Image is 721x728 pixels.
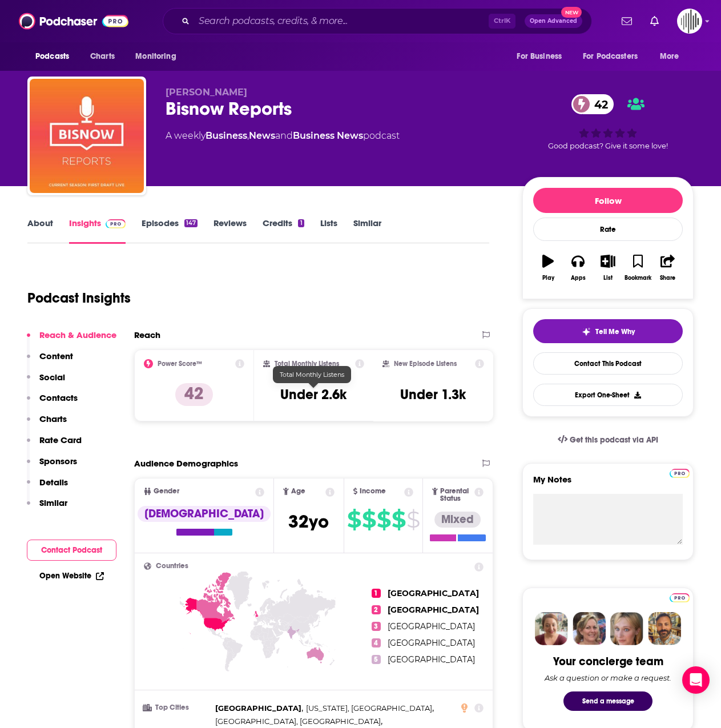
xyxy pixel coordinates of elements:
h2: Reach [134,329,160,340]
a: Pro website [670,467,690,478]
span: [GEOGRAPHIC_DATA] [388,605,479,615]
button: Content [27,351,73,372]
img: User Profile [677,9,702,34]
span: 1 [372,589,381,598]
button: tell me why sparkleTell Me Why [533,319,683,343]
span: Good podcast? Give it some love! [548,142,668,150]
span: , [306,702,434,715]
button: Show profile menu [677,9,702,34]
button: Share [653,247,683,288]
div: [DEMOGRAPHIC_DATA] [138,506,271,522]
span: Charts [90,49,115,65]
a: Charts [83,46,122,67]
label: My Notes [533,474,683,494]
span: 2 [372,605,381,614]
span: [GEOGRAPHIC_DATA], [GEOGRAPHIC_DATA] [215,717,381,726]
span: , [215,715,382,728]
h3: Top Cities [144,704,211,711]
span: 32 yo [288,510,329,533]
span: For Business [517,49,562,65]
span: Parental Status [440,488,473,502]
span: Countries [156,562,188,570]
a: Business News [293,130,363,141]
div: Search podcasts, credits, & more... [163,8,592,34]
span: 42 [583,94,614,114]
span: Total Monthly Listens [280,371,344,379]
span: 3 [372,622,381,631]
a: Show notifications dropdown [617,11,637,31]
span: Logged in as gpg2 [677,9,702,34]
span: Get this podcast via API [570,435,658,445]
button: Play [533,247,563,288]
img: Podchaser Pro [670,593,690,602]
a: Reviews [214,218,247,244]
h2: New Episode Listens [394,360,457,368]
p: Social [39,372,65,383]
button: Sponsors [27,456,77,477]
a: Episodes147 [142,218,198,244]
span: New [561,7,582,18]
span: 5 [372,655,381,664]
button: Contacts [27,392,78,413]
button: open menu [575,46,654,67]
h2: Power Score™ [158,360,202,368]
a: Show notifications dropdown [646,11,663,31]
p: Similar [39,497,67,508]
button: Contact Podcast [27,540,116,561]
a: Contact This Podcast [533,352,683,375]
img: Podchaser - Follow, Share and Rate Podcasts [19,10,128,32]
span: For Podcasters [583,49,638,65]
button: open menu [509,46,576,67]
a: Pro website [670,592,690,602]
span: [GEOGRAPHIC_DATA] [388,638,475,648]
div: Bookmark [625,275,651,281]
button: Bookmark [623,247,652,288]
span: Podcasts [35,49,69,65]
span: $ [392,510,405,529]
p: 42 [175,383,213,406]
button: open menu [27,46,84,67]
h2: Audience Demographics [134,458,238,469]
div: 147 [184,219,198,227]
span: $ [406,510,420,529]
span: and [275,130,293,141]
div: 42Good podcast? Give it some love! [522,87,694,158]
div: 1 [298,219,304,227]
span: Tell Me Why [595,327,635,336]
p: Details [39,477,68,488]
div: List [603,275,613,281]
p: Sponsors [39,456,77,466]
button: Rate Card [27,435,82,456]
p: Rate Card [39,435,82,445]
span: [US_STATE], [GEOGRAPHIC_DATA] [306,703,432,713]
button: Similar [27,497,67,518]
a: Get this podcast via API [549,426,667,454]
img: Podchaser Pro [106,219,126,228]
p: Charts [39,413,67,424]
button: Send a message [563,691,652,711]
img: Bisnow Reports [30,79,144,193]
h3: Under 1.3k [400,386,466,403]
button: Export One-Sheet [533,384,683,406]
button: open menu [652,46,694,67]
button: List [593,247,623,288]
span: Open Advanced [530,18,577,24]
p: Contacts [39,392,78,403]
span: $ [377,510,390,529]
img: Jules Profile [610,612,643,645]
a: Business [206,130,247,141]
img: Jon Profile [648,612,681,645]
button: Open AdvancedNew [525,14,582,28]
span: [GEOGRAPHIC_DATA] [388,588,479,598]
div: Share [660,275,675,281]
span: 4 [372,638,381,647]
p: Reach & Audience [39,329,116,340]
span: Income [360,488,386,495]
div: Play [542,275,554,281]
span: [GEOGRAPHIC_DATA] [388,654,475,665]
img: tell me why sparkle [582,327,591,336]
span: Gender [154,488,179,495]
a: Open Website [39,571,104,581]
